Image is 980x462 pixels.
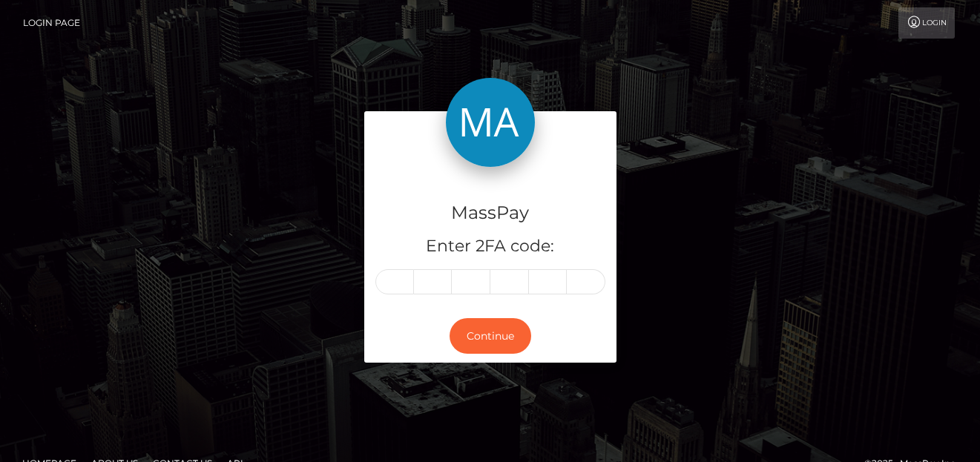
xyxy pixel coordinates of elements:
a: Login Page [23,7,80,39]
a: Login [898,7,955,39]
img: MassPay [446,78,535,167]
h5: Enter 2FA code: [375,235,605,258]
button: Continue [450,318,531,354]
h4: MassPay [375,200,605,226]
